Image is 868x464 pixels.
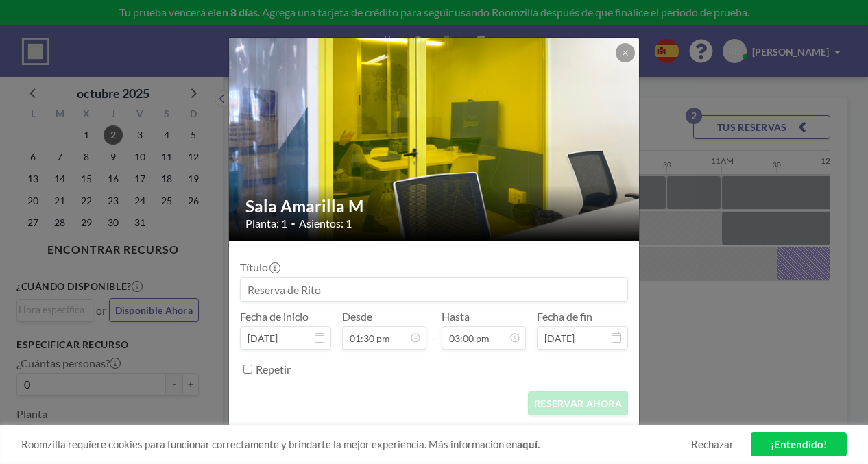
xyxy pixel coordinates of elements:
a: aquí. [517,438,540,450]
a: ¡Entendido! [751,432,847,456]
label: Fecha de inicio [240,310,309,323]
span: - [432,315,436,345]
label: Hasta [442,310,470,323]
input: Reserva de Rito [241,278,627,301]
label: Repetir [256,363,291,376]
a: Rechazar [691,438,734,451]
button: RESERVAR AHORA [528,391,628,415]
label: Desde [342,310,372,323]
span: Roomzilla requiere cookies para funcionar correctamente y brindarte la mejor experiencia. Más inf... [21,438,691,451]
span: Asientos: 1 [299,217,352,230]
span: • [291,219,296,229]
label: Fecha de fin [537,310,592,323]
span: Planta: 1 [245,217,287,230]
h2: Sala Amarilla M [245,196,624,217]
label: Título [240,260,279,274]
